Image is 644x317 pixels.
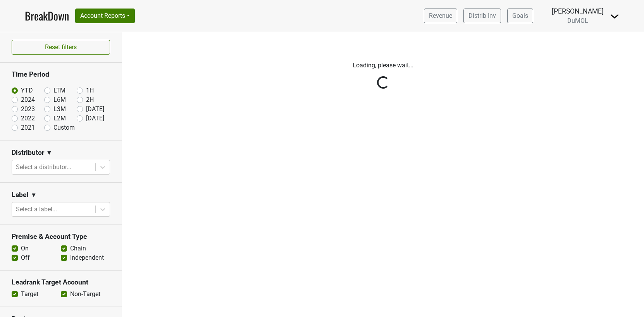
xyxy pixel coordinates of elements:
img: Dropdown Menu [610,12,619,21]
p: Loading, please wait... [168,61,598,70]
div: [PERSON_NAME] [552,6,604,16]
span: DuMOL [567,17,588,24]
a: Goals [507,9,533,23]
button: Account Reports [75,9,135,23]
a: Revenue [424,9,457,23]
a: Distrib Inv [463,9,501,23]
a: BreakDown [25,8,69,24]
